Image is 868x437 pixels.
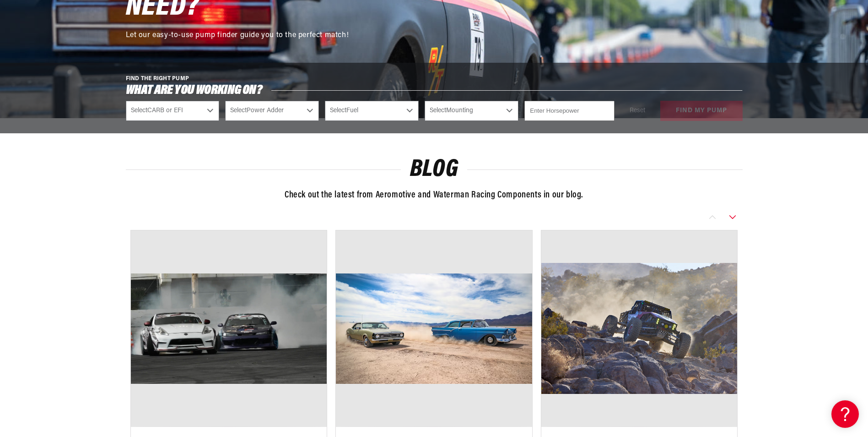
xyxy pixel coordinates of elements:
select: Fuel [325,101,419,121]
input: Enter Horsepower [524,101,614,121]
img: What It’s Like Racing at King of the Hammers [541,230,738,427]
button: Slide right [722,212,743,223]
select: CARB or EFI [126,101,220,121]
h2: Blog [126,159,743,180]
button: Slide left [702,212,722,223]
p: Let our easy-to-use pump finder guide you to the perfect match! [126,30,437,42]
img: Gear Up For Thrills! [131,230,327,427]
img: The Aeromotive Group Partners with Roadster Shop to Create Automotive Aftermarket Powerhouse [336,230,532,427]
span: FIND THE RIGHT PUMP [126,76,189,82]
span: What are you working on? [126,85,263,96]
p: Check out the latest from Aeromotive and Waterman Racing Components in our blog. [126,188,743,202]
select: Mounting [425,101,518,121]
select: Power Adder [225,101,319,121]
